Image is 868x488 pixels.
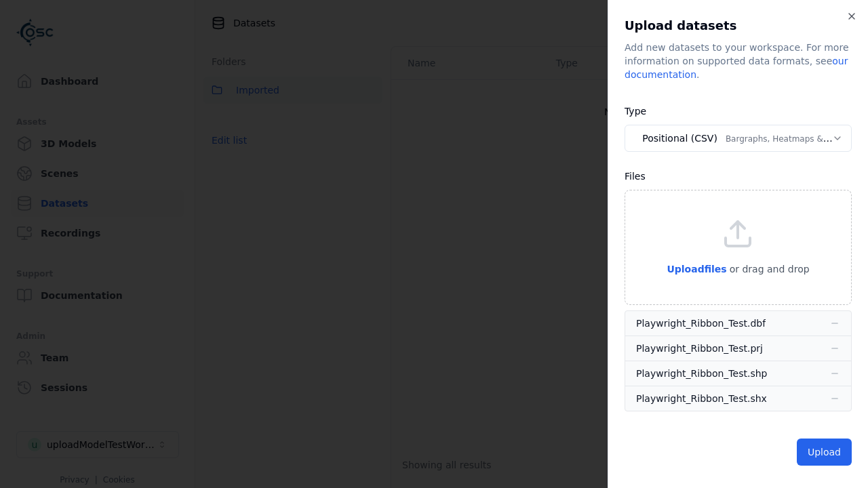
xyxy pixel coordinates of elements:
[636,342,763,355] div: Playwright_Ribbon_Test.prj
[636,367,767,380] div: Playwright_Ribbon_Test.shp
[625,106,646,117] label: Type
[727,261,810,277] p: or drag and drop
[797,439,852,466] button: Upload
[636,317,766,330] div: Playwright_Ribbon_Test.dbf
[625,41,852,81] div: Add new datasets to your workspace. For more information on supported data formats, see .
[625,171,646,182] label: Files
[636,392,767,405] div: Playwright_Ribbon_Test.shx
[667,264,726,274] span: Upload files
[625,16,852,35] h2: Upload datasets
